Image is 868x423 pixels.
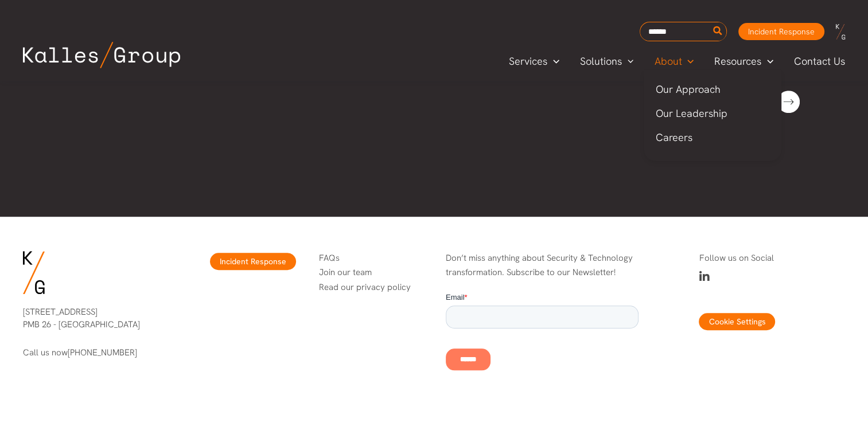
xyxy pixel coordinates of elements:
a: [PHONE_NUMBER] [68,347,137,358]
img: KG-Logo-Signature [23,251,45,294]
span: Our Approach [655,83,720,96]
span: Solutions [580,53,622,70]
a: Incident Response [738,23,824,40]
a: ServicesMenu Toggle [499,53,570,70]
span: Resources [714,53,761,70]
a: SolutionsMenu Toggle [570,53,644,70]
a: ResourcesMenu Toggle [704,53,784,70]
a: AboutMenu Toggle [644,53,704,70]
nav: Primary Site Navigation [499,52,857,70]
a: Our Approach [644,77,781,101]
span: Menu Toggle [547,53,559,70]
span: Careers [655,131,692,144]
span: Our Leadership [655,107,727,120]
p: Follow us on Social [699,251,845,266]
a: Contact Us [784,53,857,70]
a: Join our team [319,267,372,278]
iframe: Form 0 [446,292,639,390]
a: FAQs [319,252,340,264]
span: Services [509,53,547,70]
img: Kalles Group [23,42,180,68]
a: Incident Response [210,253,296,270]
p: Call us now [23,346,169,359]
p: Don’t miss anything about Security & Technology transformation. Subscribe to our Newsletter! [446,251,639,280]
a: Our Leadership [644,101,781,126]
span: Menu Toggle [622,53,634,70]
span: Contact Us [794,53,845,70]
span: Menu Toggle [761,53,773,70]
span: About [654,53,682,70]
button: Search [711,22,725,41]
a: Careers [644,126,781,150]
button: Cookie Settings [699,313,775,330]
a: Read our privacy policy [319,281,411,293]
p: [STREET_ADDRESS] PMB 26 - [GEOGRAPHIC_DATA] [23,305,169,331]
span: Menu Toggle [682,53,694,70]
